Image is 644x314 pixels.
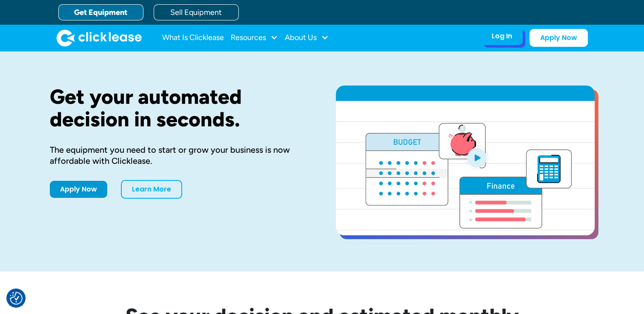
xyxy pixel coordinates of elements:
div: The equipment you need to start or grow your business is now affordable with Clicklease. [50,144,309,166]
div: Log In [492,32,512,40]
h1: Get your automated decision in seconds. [50,86,309,131]
a: Get Equipment [58,4,143,20]
img: Clicklease logo [57,29,142,46]
a: Sell Equipment [154,4,239,20]
a: open lightbox [336,86,595,235]
div: About Us [285,29,329,46]
a: Learn More [121,180,182,199]
a: Apply Now [50,181,107,198]
img: Blue play button logo on a light blue circular background [465,146,488,169]
a: home [57,29,142,46]
a: Apply Now [530,29,588,47]
div: Resources [231,29,278,46]
img: Revisit consent button [10,292,23,305]
a: What Is Clicklease [162,29,224,46]
button: Consent Preferences [10,292,23,305]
